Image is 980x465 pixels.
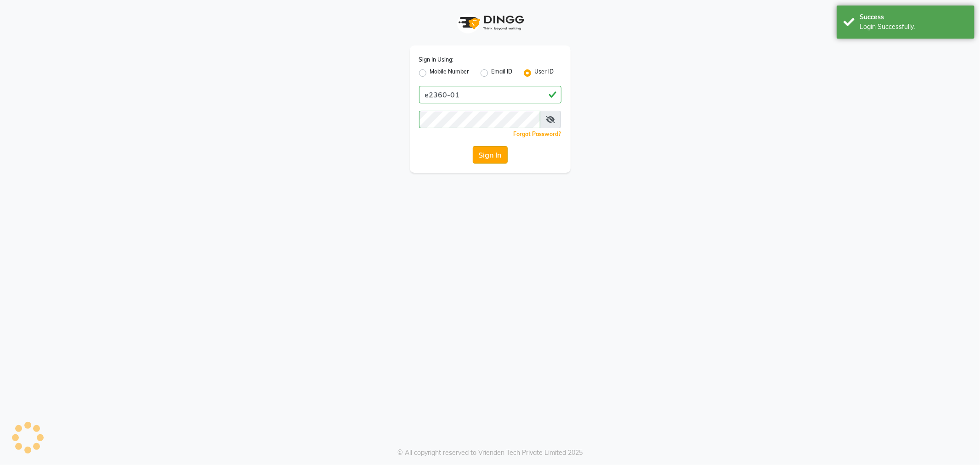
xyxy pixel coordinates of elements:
[419,56,454,64] label: Sign In Using:
[860,22,968,32] div: Login Successfully.
[492,68,513,79] label: Email ID
[514,130,561,137] a: Forgot Password?
[535,68,554,79] label: User ID
[473,146,508,164] button: Sign In
[419,86,561,103] input: Username
[419,111,541,128] input: Username
[453,9,527,36] img: logo1.svg
[430,68,470,79] label: Mobile Number
[860,12,968,22] div: Success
